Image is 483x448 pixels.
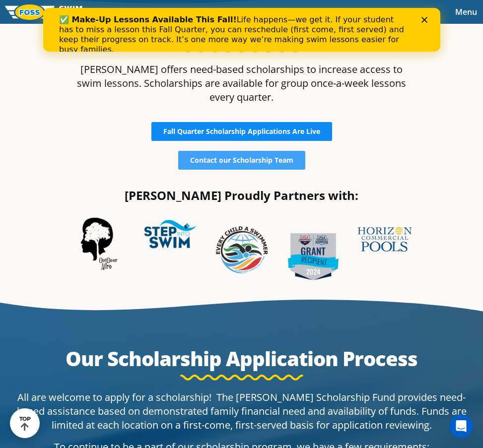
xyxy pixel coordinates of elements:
[7,347,476,371] h2: Our Scholarship Application Process
[5,4,90,20] img: FOSS Swim School Logo
[16,7,194,16] b: ✅ Make-Up Lessons Available This Fall!
[16,7,365,47] div: Life happens—we get it. If your student has to miss a lesson this Fall Quarter, you can reschedul...
[68,190,415,201] h4: [PERSON_NAME] Proudly Partners with:
[43,8,440,52] iframe: Intercom live chat banner
[19,416,31,431] div: TOP
[449,4,483,19] button: Toggle navigation
[73,63,411,104] p: [PERSON_NAME] offers need-based scholarships to increase access to swim lessons. Scholarships are...
[7,390,476,432] p: All are welcome to apply for a scholarship! The [PERSON_NAME] Scholarship Fund provides need-base...
[151,122,332,141] a: Fall Quarter Scholarship Applications Are Live
[163,128,320,135] span: Fall Quarter Scholarship Applications Are Live
[378,9,388,15] div: Close
[449,414,473,438] iframe: Intercom live chat
[190,157,293,164] span: Contact our Scholarship Team
[178,151,305,170] a: Contact our Scholarship Team
[455,6,477,17] span: Menu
